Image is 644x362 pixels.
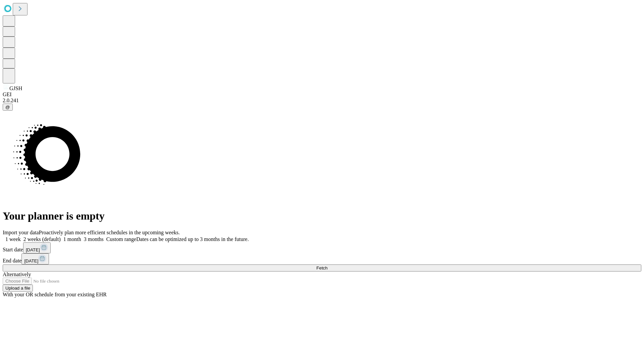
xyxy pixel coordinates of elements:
span: Alternatively [3,271,31,277]
span: 1 week [5,236,21,242]
span: Dates can be optimized up to 3 months in the future. [136,236,249,242]
span: Fetch [316,265,327,270]
button: Upload a file [3,285,33,292]
div: Start date [3,242,641,253]
button: @ [3,104,13,111]
span: 3 months [84,236,104,242]
div: End date [3,253,641,264]
span: [DATE] [24,258,38,263]
span: [DATE] [26,247,40,252]
span: Proactively plan more efficient schedules in the upcoming weeks. [39,230,180,235]
span: 1 month [63,236,81,242]
span: Import your data [3,230,39,235]
span: GJSH [9,85,22,91]
span: @ [5,105,10,110]
button: [DATE] [23,242,51,253]
span: With your OR schedule from your existing EHR [3,292,107,297]
button: [DATE] [21,253,49,264]
span: Custom range [106,236,136,242]
div: GEI [3,92,641,98]
div: 2.0.241 [3,98,641,104]
span: 2 weeks (default) [23,236,61,242]
h1: Your planner is empty [3,210,641,222]
button: Fetch [3,264,641,271]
